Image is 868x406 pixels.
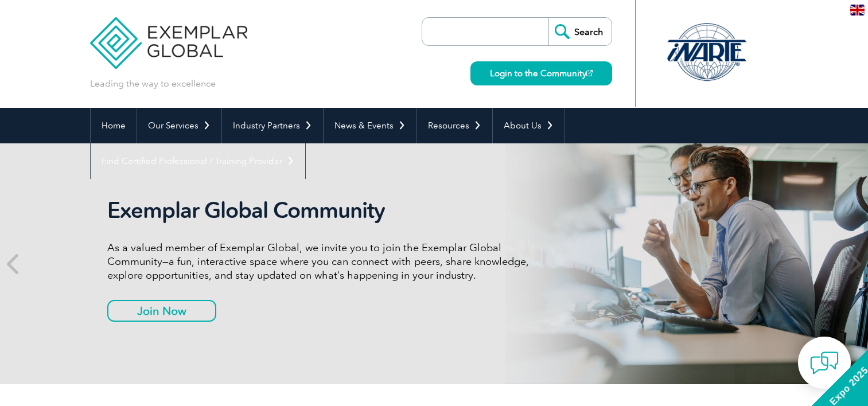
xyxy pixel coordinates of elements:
a: Join Now [107,300,216,322]
a: Login to the Community [470,61,612,85]
input: Search [548,18,612,45]
h2: Exemplar Global Community [107,197,538,224]
a: About Us [493,108,565,143]
p: As a valued member of Exemplar Global, we invite you to join the Exemplar Global Community—a fun,... [107,241,538,282]
a: Home [91,108,137,143]
img: contact-chat.png [810,349,839,377]
img: open_square.png [586,70,593,76]
a: News & Events [324,108,417,143]
a: Our Services [137,108,221,143]
a: Industry Partners [222,108,323,143]
a: Find Certified Professional / Training Provider [91,143,305,179]
p: Leading the way to excellence [90,77,216,90]
a: Resources [417,108,492,143]
img: en [850,5,865,15]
